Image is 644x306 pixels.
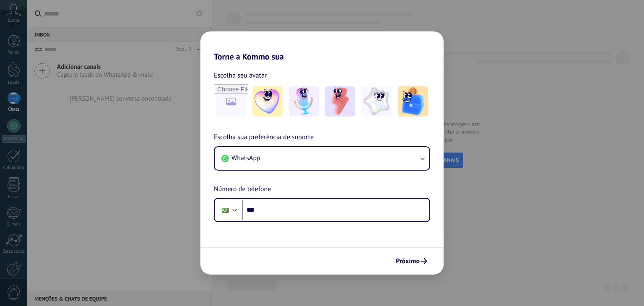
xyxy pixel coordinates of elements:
button: WhatsApp [215,147,429,170]
h2: Torne a Kommo sua [200,31,444,62]
div: Brazil: + 55 [217,201,233,219]
span: WhatsApp [231,154,260,162]
img: -2.jpeg [289,86,319,117]
span: Escolha seu avatar [214,70,267,81]
span: Escolha sua preferência de suporte [214,132,314,143]
img: -3.jpeg [325,86,355,117]
span: Próximo [396,258,420,264]
img: -4.jpeg [361,86,392,117]
span: Número de telefone [214,184,271,195]
img: -5.jpeg [398,86,428,117]
button: Próximo [392,254,431,268]
img: -1.jpeg [252,86,283,117]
